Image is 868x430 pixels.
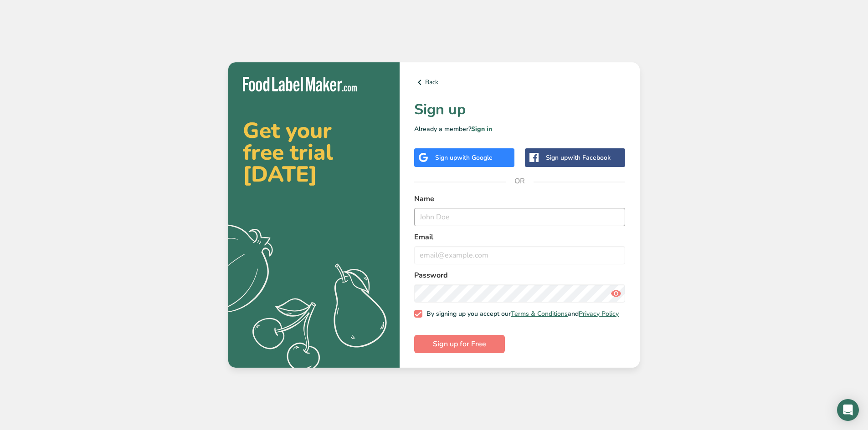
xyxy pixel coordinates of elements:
[414,124,625,134] p: Already a member?
[414,246,625,264] input: email@example.com
[546,153,611,162] div: Sign up
[433,339,486,349] span: Sign up for Free
[243,77,357,92] img: Food Label Maker
[414,270,625,281] label: Password
[568,153,611,162] span: with Facebook
[414,335,505,353] button: Sign up for Free
[471,125,492,133] a: Sign in
[414,77,625,88] a: Back
[414,208,625,226] input: John Doe
[457,153,493,162] span: with Google
[243,120,385,185] h2: Get your free trial [DATE]
[837,399,859,421] div: Open Intercom Messenger
[506,167,534,195] span: OR
[579,309,619,318] a: Privacy Policy
[422,310,619,318] span: By signing up you accept our and
[435,153,493,162] div: Sign up
[414,99,625,121] h1: Sign up
[414,232,625,243] label: Email
[414,193,625,204] label: Name
[511,309,568,318] a: Terms & Conditions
